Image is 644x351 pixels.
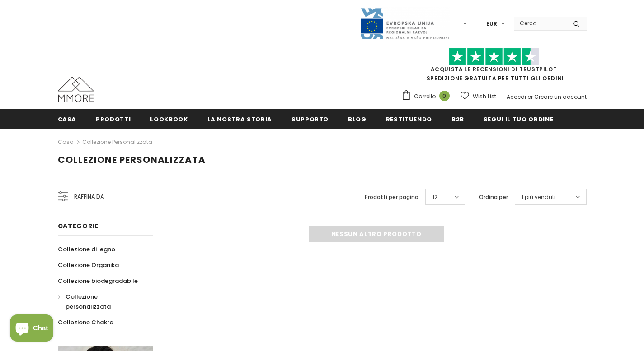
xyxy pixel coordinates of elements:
[58,109,77,129] a: Casa
[414,92,436,101] span: Carrello
[484,115,553,124] span: Segui il tuo ordine
[473,92,496,101] span: Wish List
[150,115,188,124] span: Lookbook
[58,241,115,257] a: Collezione di legno
[439,91,450,101] span: 0
[386,115,432,124] span: Restituendo
[58,257,119,273] a: Collezione Organika
[58,261,119,269] span: Collezione Organika
[7,314,56,344] inbox-online-store-chat: Shopify online store chat
[58,222,99,231] span: Categorie
[360,19,450,27] a: Javni Razpis
[58,137,74,148] a: Casa
[522,193,555,202] span: I più venduti
[451,115,464,124] span: B2B
[207,115,272,124] span: La nostra storia
[96,109,131,129] a: Prodotti
[431,65,557,73] a: Acquista le recensioni di TrustPilot
[58,318,113,327] span: Collezione Chakra
[386,109,432,129] a: Restituendo
[82,138,152,146] a: Collezione personalizzata
[96,115,131,124] span: Prodotti
[432,193,437,202] span: 12
[58,115,77,124] span: Casa
[360,7,450,40] img: Javni Razpis
[291,115,329,124] span: supporto
[58,153,206,166] span: Collezione personalizzata
[291,109,329,129] a: supporto
[401,90,454,103] a: Carrello 0
[451,109,464,129] a: B2B
[527,93,533,101] span: or
[58,273,138,289] a: Collezione biodegradabile
[514,17,566,30] input: Search Site
[348,109,367,129] a: Blog
[486,19,497,28] span: EUR
[348,115,367,124] span: Blog
[479,193,508,202] label: Ordina per
[401,52,587,82] span: SPEDIZIONE GRATUITA PER TUTTI GLI ORDINI
[507,93,526,101] a: Accedi
[207,109,272,129] a: La nostra storia
[150,109,188,129] a: Lookbook
[449,48,539,65] img: Fidati di Pilot Stars
[58,314,113,330] a: Collezione Chakra
[461,88,496,104] a: Wish List
[365,193,418,202] label: Prodotti per pagina
[534,93,587,101] a: Creare un account
[484,109,553,129] a: Segui il tuo ordine
[74,192,104,202] span: Raffina da
[58,289,143,314] a: Collezione personalizzata
[58,277,138,285] span: Collezione biodegradabile
[58,245,115,254] span: Collezione di legno
[66,292,111,311] span: Collezione personalizzata
[58,77,94,102] img: Casi MMORE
